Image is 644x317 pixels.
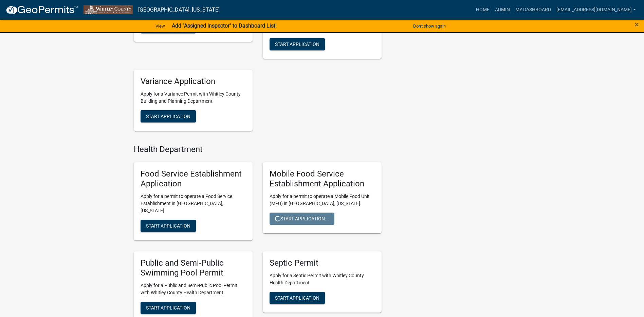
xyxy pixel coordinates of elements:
[153,20,168,32] a: View
[141,110,196,122] button: Start Application
[554,3,639,16] a: [EMAIL_ADDRESS][DOMAIN_NAME]
[270,169,375,189] h5: Mobile Food Service Establishment Application
[141,302,196,314] button: Start Application
[492,3,513,16] a: Admin
[141,90,246,105] p: Apply for a Variance Permit with Whitley County Building and Planning Department
[141,169,246,189] h5: Food Service Establishment Application
[141,220,196,232] button: Start Application
[270,272,375,286] p: Apply for a Septic Permit with Whitley County Health Department
[513,3,554,16] a: My Dashboard
[270,38,325,50] button: Start Application
[275,41,319,47] span: Start Application
[410,20,448,32] button: Don't show again
[141,77,246,86] h5: Variance Application
[138,4,220,16] a: [GEOGRAPHIC_DATA], [US_STATE]
[141,258,246,278] h5: Public and Semi-Public Swimming Pool Permit
[146,223,190,229] span: Start Application
[270,292,325,304] button: Start Application
[84,5,133,14] img: Whitley County, Indiana
[270,213,334,225] button: Start Application...
[146,305,190,310] span: Start Application
[275,295,319,300] span: Start Application
[141,282,246,296] p: Apply for a Public and Semi-Public Pool Permit with Whitley County Health Department
[275,216,329,221] span: Start Application...
[172,22,277,29] strong: Add "Assigned Inspector" to Dashboard List!
[134,145,382,154] h4: Health Department
[141,193,246,214] p: Apply for a permit to operate a Food Service Establishment in [GEOGRAPHIC_DATA], [US_STATE]
[634,20,639,29] span: ×
[634,20,639,29] button: Close
[270,193,375,207] p: Apply for a permit to operate a Mobile Food Unit (MFU) in [GEOGRAPHIC_DATA], [US_STATE].
[270,258,375,268] h5: Septic Permit
[146,113,190,119] span: Start Application
[473,3,492,16] a: Home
